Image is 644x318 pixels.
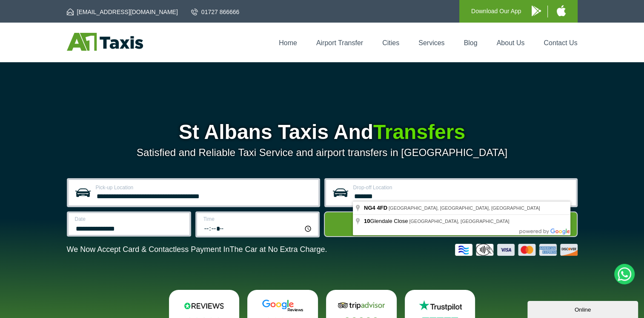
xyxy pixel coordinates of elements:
span: The Car at No Extra Charge. [229,245,327,254]
a: Blog [464,39,477,46]
span: [GEOGRAPHIC_DATA], [GEOGRAPHIC_DATA], [GEOGRAPHIC_DATA] [389,205,540,211]
span: Glendale Close [364,218,409,224]
p: Satisfied and Reliable Taxi Service and airport transfers in [GEOGRAPHIC_DATA] [67,147,578,159]
button: Get Quote [324,211,578,237]
img: A1 Taxis Android App [532,6,541,16]
img: Tripadvisor [336,299,387,312]
iframe: chat widget [527,299,640,318]
label: Pick-up Location [96,185,313,190]
img: A1 Taxis St Albans LTD [67,33,143,51]
a: Home [279,39,297,46]
a: About Us [497,39,525,46]
span: [GEOGRAPHIC_DATA], [GEOGRAPHIC_DATA] [409,219,509,224]
img: A1 Taxis iPhone App [557,5,566,16]
p: We Now Accept Card & Contactless Payment In [67,245,327,254]
span: 10 [364,218,370,224]
h1: St Albans Taxis And [67,122,578,142]
a: Contact Us [544,39,577,46]
span: Transfers [373,121,465,143]
a: [EMAIL_ADDRESS][DOMAIN_NAME] [67,8,178,16]
label: Time [203,217,313,222]
a: 01727 866666 [191,8,240,16]
span: NG4 4FD [364,205,387,211]
img: Reviews.io [178,299,229,312]
a: Airport Transfer [316,39,363,46]
label: Date [75,217,184,222]
img: Trustpilot [415,299,466,312]
img: Google [257,299,308,312]
label: Drop-off Location [353,185,571,190]
img: Credit And Debit Cards [455,244,578,256]
p: Download Our App [471,6,521,17]
a: Services [418,39,444,46]
a: Cities [382,39,399,46]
